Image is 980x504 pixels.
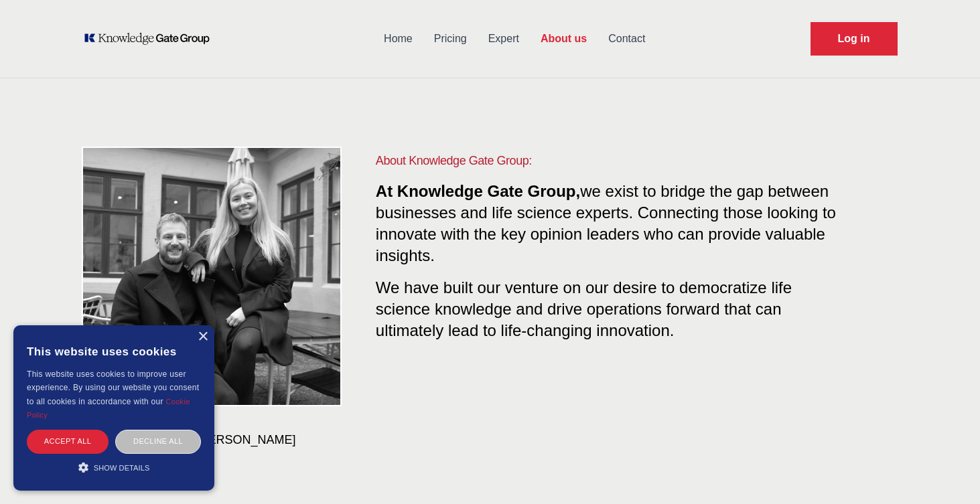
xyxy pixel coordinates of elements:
[376,151,844,170] h1: About Knowledge Gate Group:
[83,32,219,46] a: KOL Knowledge Platform: Talk to Key External Experts (KEE)
[423,21,478,56] a: Pricing
[376,182,836,264] span: we exist to bridge the gap between businesses and life science experts. Connecting those looking ...
[83,148,340,405] img: KOL management, KEE, Therapy area experts
[198,332,208,342] div: Close
[478,21,530,56] a: Expert
[27,369,199,406] span: This website uses cookies to improve user experience. By using our website you consent to all coo...
[530,21,598,56] a: About us
[94,464,150,472] span: Show details
[115,430,201,453] div: Decline all
[27,398,190,419] a: Cookie Policy
[811,22,898,56] a: Request Demo
[373,21,423,56] a: Home
[598,21,656,56] a: Contact
[27,460,201,474] div: Show details
[27,335,201,367] div: This website uses cookies
[83,413,354,429] p: CEO & COO
[27,430,109,453] div: Accept all
[376,182,580,200] span: At Knowledge Gate Group,
[376,273,792,339] span: We have built our venture on our desire to democratize life science knowledge and drive operation...
[83,432,354,448] h3: [PERSON_NAME] & [PERSON_NAME]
